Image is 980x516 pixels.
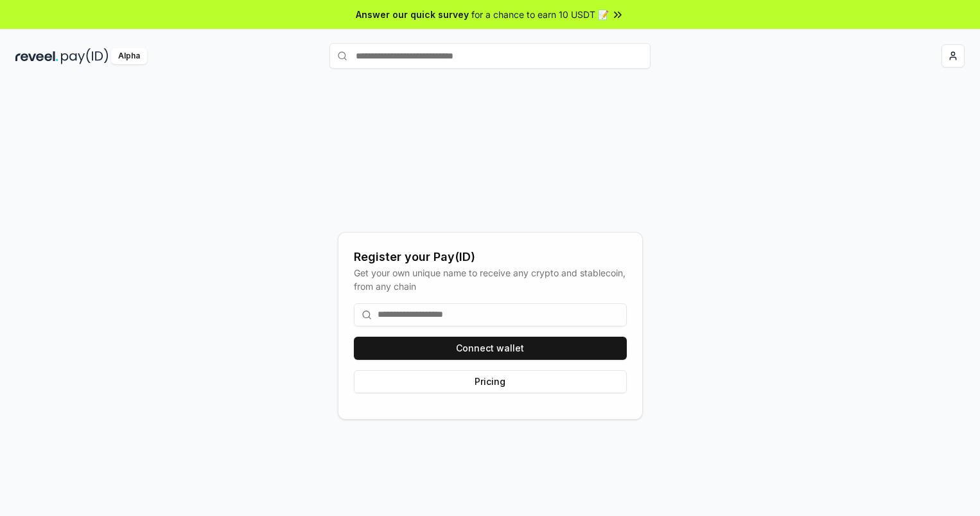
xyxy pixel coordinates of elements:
span: Answer our quick survey [356,8,469,21]
img: reveel_dark [15,48,58,64]
button: Pricing [354,370,627,393]
img: pay_id [61,48,109,64]
div: Get your own unique name to receive any crypto and stablecoin, from any chain [354,266,627,293]
div: Register your Pay(ID) [354,248,627,266]
span: for a chance to earn 10 USDT 📝 [471,8,609,21]
div: Alpha [111,48,147,64]
button: Connect wallet [354,337,627,360]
